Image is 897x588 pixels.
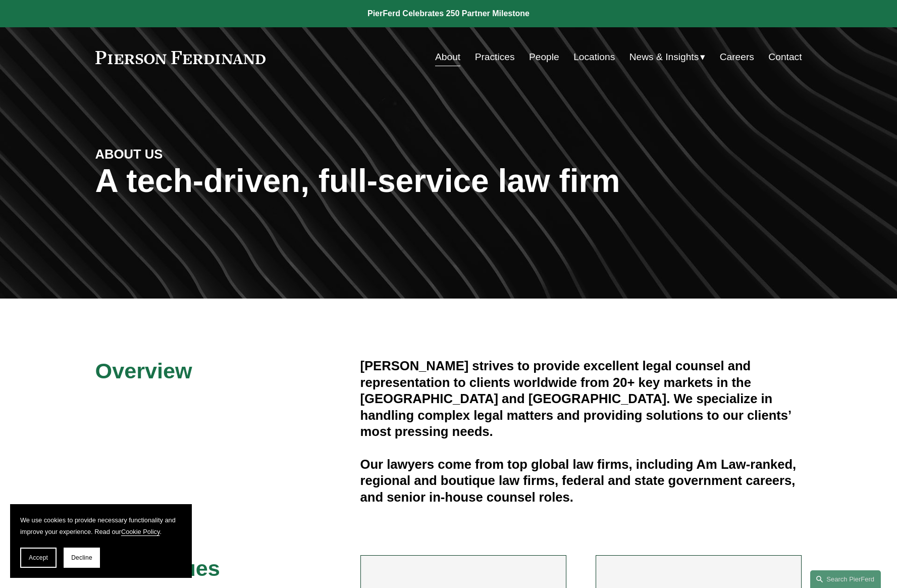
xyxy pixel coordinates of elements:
a: Practices [475,47,515,67]
p: We use cookies to provide necessary functionality and improve your experience. Read our . [20,514,182,537]
button: Decline [64,548,100,568]
a: Careers [720,47,754,67]
a: Locations [573,47,615,67]
a: folder dropdown [629,47,706,67]
h4: [PERSON_NAME] strives to provide excellent legal counsel and representation to clients worldwide ... [360,358,802,439]
span: Decline [71,554,92,561]
a: About [435,47,460,67]
button: Accept [20,548,57,568]
a: Contact [768,47,802,67]
a: Cookie Policy [121,528,160,535]
h4: Our lawyers come from top global law firms, including Am Law-ranked, regional and boutique law fi... [360,456,802,505]
a: People [529,47,559,67]
span: Accept [29,554,48,561]
strong: ABOUT US [95,147,163,161]
section: Cookie banner [10,504,192,578]
h1: A tech-driven, full-service law firm [95,163,802,200]
a: Search this site [810,570,881,588]
span: Overview [95,359,192,383]
span: News & Insights [629,48,699,66]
